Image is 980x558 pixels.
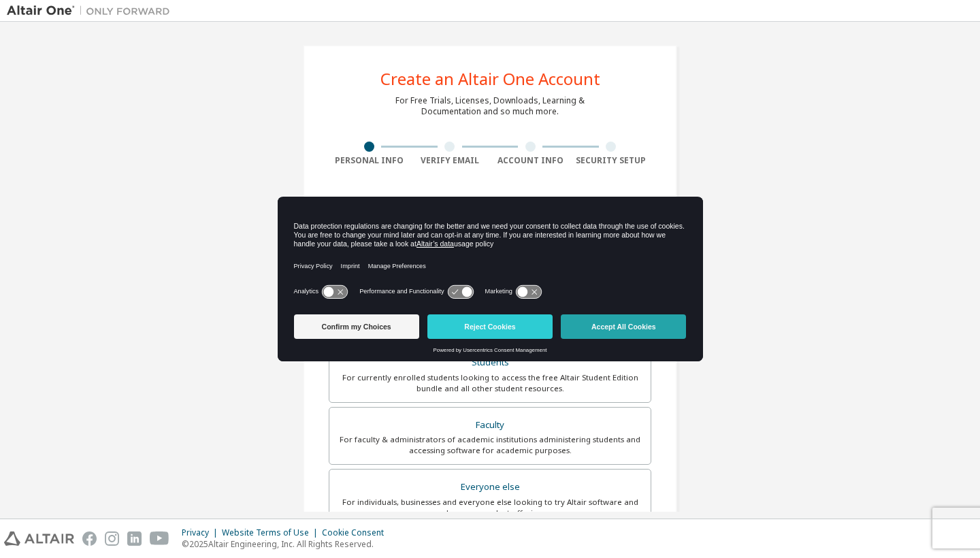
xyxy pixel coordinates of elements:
[338,372,642,394] div: For currently enrolled students looking to access the free Altair Student Edition bundle and all ...
[182,527,222,538] div: Privacy
[490,155,571,166] div: Account Info
[338,434,642,456] div: For faculty & administrators of academic institutions administering students and accessing softwa...
[105,531,119,546] img: instagram.svg
[322,527,392,538] div: Cookie Consent
[380,71,600,87] div: Create an Altair One Account
[222,527,322,538] div: Website Terms of Use
[150,531,169,546] img: youtube.svg
[338,497,642,519] div: For individuals, businesses and everyone else looking to try Altair software and explore our prod...
[395,95,585,117] div: For Free Trials, Licenses, Downloads, Learning & Documentation and so much more.
[410,155,491,166] div: Verify Email
[7,4,177,18] img: Altair One
[338,478,642,497] div: Everyone else
[182,538,392,550] p: © 2025 Altair Engineering, Inc. All Rights Reserved.
[571,155,652,166] div: Security Setup
[4,531,74,546] img: altair_logo.svg
[338,416,642,435] div: Faculty
[127,531,142,546] img: linkedin.svg
[82,531,97,546] img: facebook.svg
[338,353,642,372] div: Students
[329,155,410,166] div: Personal Info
